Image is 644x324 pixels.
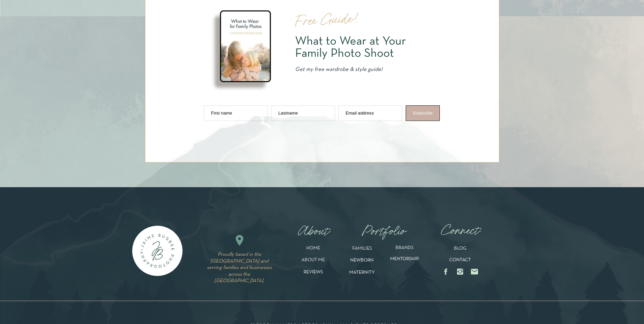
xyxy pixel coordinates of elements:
[207,252,272,283] i: Proudly based in the [GEOGRAPHIC_DATA] and serving families and businesses across the [GEOGRAPHIC...
[383,256,426,267] a: MENTORSHIP
[406,105,440,121] button: Subscribe
[295,10,385,30] nav: Free Guide!
[413,110,433,116] span: Subscribe
[290,246,337,254] a: HOME
[339,270,385,278] a: MATERNITY
[443,258,477,264] a: CONTACT
[290,270,337,278] a: REVIEWS
[295,67,382,72] i: Get my free wardrobe & style guide!
[204,105,268,121] input: UGJVc3YmcS5P
[443,246,477,254] a: BLOG
[355,224,413,238] nav: Portfolio
[290,258,337,266] a: ABOUT ME
[290,224,337,238] nav: About
[345,258,379,266] a: NEWBORN
[439,222,481,235] a: Connect
[295,35,435,59] p: What to Wear at Your Family Photo Shoot
[345,246,379,254] a: FAMILIES
[271,105,335,121] input: VjNWdFBwQ1M
[385,245,424,256] a: BRANDS
[338,105,402,121] input: T2ZEaW4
